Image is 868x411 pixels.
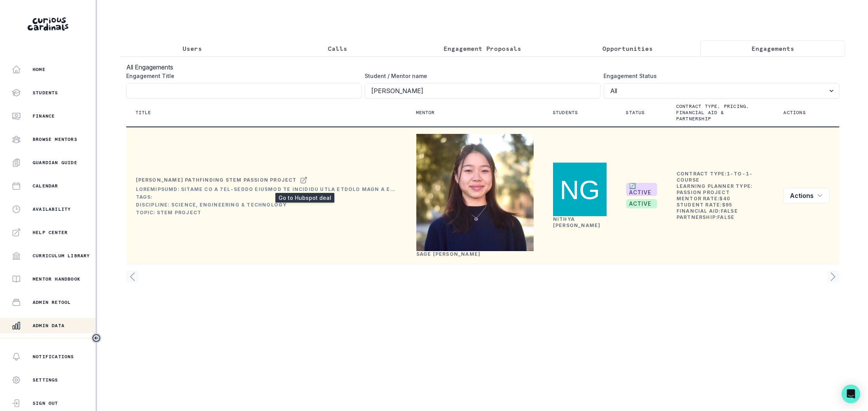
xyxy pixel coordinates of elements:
span: 🔄 ACTIVE [626,183,657,196]
p: Home [33,66,45,73]
p: Admin Retool [33,299,71,305]
p: Engagements [751,44,794,53]
b: false [721,208,738,214]
p: Contract type, pricing, financial aid & partnership [676,103,756,122]
p: Finance [33,113,55,119]
a: Sage [PERSON_NAME] [416,251,481,257]
p: Actions [783,109,805,116]
p: Availability [33,206,71,212]
label: Engagement Status [604,72,835,80]
h3: All Engagements [126,62,839,72]
p: Users [183,44,202,53]
p: Engagement Proposals [444,44,521,53]
td: Contract Type: Learning Planner Type: Mentor Rate: Student Rate: Financial Aid: Partnership: [676,170,765,221]
span: active [626,199,657,208]
p: Students [33,90,58,96]
div: Tags: [136,194,397,200]
svg: page right [827,271,839,283]
svg: page left [126,271,139,283]
div: Discipline: Science, Engineering & Technology [136,202,397,208]
p: Calls [328,44,347,53]
p: Settings [33,377,58,383]
p: Guardian Guide [33,160,77,166]
b: $ 95 [722,202,733,208]
p: Opportunities [602,44,653,53]
label: Engagement Title [126,72,357,80]
div: [PERSON_NAME] Pathfinding STEM Passion Project [136,177,297,183]
p: Students [553,109,578,116]
p: Browse Mentors [33,136,77,142]
p: Sign Out [33,400,58,406]
label: Student / Mentor name [365,72,596,80]
p: Status [626,109,645,116]
img: Curious Cardinals Logo [28,17,68,31]
p: Notifications [33,354,74,360]
p: Mentor Handbook [33,276,80,282]
button: row menu [783,188,830,203]
b: false [717,214,734,220]
div: Open Intercom Messenger [842,385,860,403]
a: Nithya [PERSON_NAME] [553,216,601,228]
p: Mentor [416,109,435,116]
p: Title [136,109,151,116]
div: Topic: STEM Project [136,210,397,216]
button: Toggle sidebar [91,333,101,343]
p: Calendar [33,183,58,189]
p: Help Center [33,229,68,236]
b: $ 40 [719,196,730,201]
div: Loremipsumd: Sitame co a 7el-seddo eiusmod te Incididu Utla Etdolo magn a enimadm veniamquisn exe... [136,186,397,192]
b: 1-to-1-course [677,171,753,183]
p: Admin Data [33,323,64,329]
b: Passion Project [677,189,730,195]
p: Curriculum Library [33,253,90,259]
